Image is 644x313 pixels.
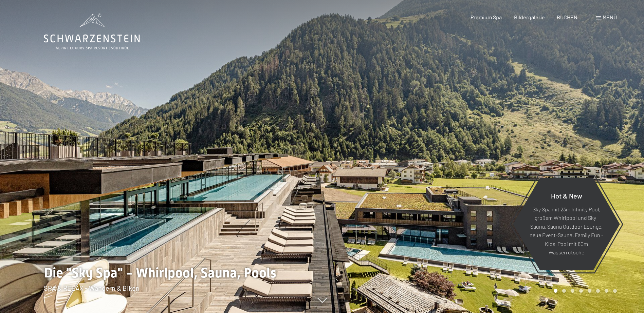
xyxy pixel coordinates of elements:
a: Hot & New Sky Spa mit 23m Infinity Pool, großem Whirlpool und Sky-Sauna, Sauna Outdoor Lounge, ne... [513,178,620,271]
p: Sky Spa mit 23m Infinity Pool, großem Whirlpool und Sky-Sauna, Sauna Outdoor Lounge, neue Event-S... [530,205,603,257]
div: Carousel Page 4 [579,289,583,293]
div: Carousel Page 3 [571,289,574,293]
div: Carousel Page 1 (Current Slide) [554,289,557,293]
a: BUCHEN [557,14,577,20]
a: Premium Spa [471,14,502,20]
span: Menü [603,14,617,20]
div: Carousel Page 6 [596,289,600,293]
div: Carousel Page 7 [605,289,608,293]
div: Carousel Page 5 [588,289,591,293]
div: Carousel Page 8 [613,289,617,293]
div: Carousel Page 2 [562,289,566,293]
div: Carousel Pagination [551,289,617,293]
span: Hot & New [551,191,582,200]
a: Bildergalerie [514,14,545,20]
